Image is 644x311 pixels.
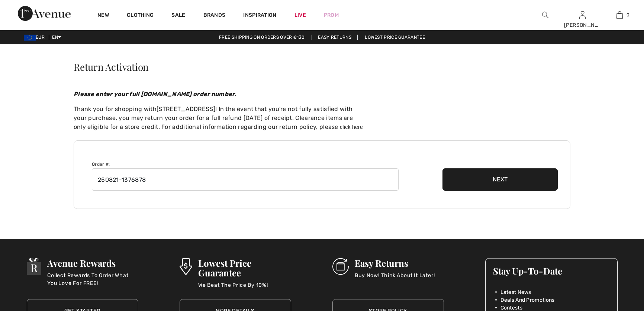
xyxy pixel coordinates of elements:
img: Avenue Rewards [27,258,42,275]
a: Live [294,11,306,19]
a: Prom [324,11,339,19]
a: [STREET_ADDRESS] [157,105,215,112]
a: New [97,12,109,20]
a: Brands [203,12,226,20]
span: Deals And Promotions [500,296,555,304]
h3: Stay Up-To-Date [493,266,610,276]
span: ! In the event that you're not fully satisfied with your purchase, you may return your order for ... [74,105,353,130]
p: Collect Rewards To Order What You Love For FREE! [47,272,138,286]
h3: Lowest Price Guarantee [198,258,291,277]
p: Buy Now! Think About It Later! [355,272,435,286]
span: EN [52,35,61,40]
img: Easy Returns [332,258,349,275]
a: click here [340,124,363,130]
button: Next [442,168,558,191]
img: My Info [579,10,586,19]
h1: Return Activation [74,62,570,72]
img: search the website [542,10,548,19]
h3: Avenue Rewards [47,258,138,268]
img: Euro [24,35,36,41]
img: 1ère Avenue [18,6,71,21]
p: We Beat The Price By 10%! [198,281,291,296]
span: Inspiration [243,12,276,20]
span: EUR [24,35,48,40]
img: Lowest Price Guarantee [180,258,192,275]
a: Clothing [127,12,154,20]
h3: Easy Returns [355,258,435,268]
input: Format: XXXXXX-XXXXXX [92,168,399,191]
div: [PERSON_NAME] [564,21,600,29]
a: Sign In [579,11,586,18]
em: Please enter your full [DOMAIN_NAME] order number. [74,91,236,98]
a: Easy Returns [312,35,358,40]
span: Latest News [500,288,531,296]
span: Thank you for shopping with [74,105,157,112]
a: 0 [601,10,638,19]
span: 0 [627,12,629,18]
a: Lowest Price Guarantee [359,35,431,40]
img: My Bag [616,10,623,19]
a: Sale [171,12,185,20]
label: Order #: [92,161,110,168]
a: Free shipping on orders over €130 [213,35,310,40]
